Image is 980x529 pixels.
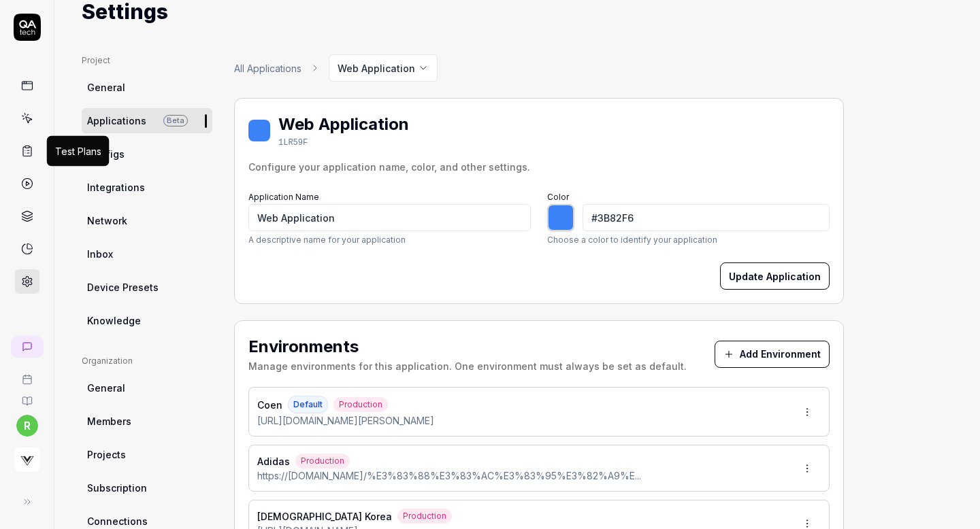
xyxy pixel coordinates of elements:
[87,514,148,528] span: Connections
[248,160,830,174] div: Configure your application name, color, and other settings.
[82,442,212,467] a: Projects
[720,262,830,290] button: Update Application
[87,180,145,194] span: Integrations
[234,61,301,75] a: All Applications
[87,114,146,128] span: Applications
[82,75,212,100] a: General
[248,335,687,359] h2: Environments
[16,415,38,437] button: r
[333,397,388,412] span: Production
[295,454,350,468] span: Production
[82,208,212,233] a: Network
[82,475,212,500] a: Subscription
[55,144,101,158] div: Test Plans
[87,80,125,95] span: General
[715,341,830,368] button: Add Environment
[278,137,409,149] div: 1LR59F
[338,61,415,75] span: Web Application
[5,363,48,385] a: Book a call with us
[82,409,212,434] a: Members
[82,375,212,400] a: General
[82,241,212,267] a: Inbox
[82,141,212,167] a: Configs
[248,234,531,246] p: A descriptive name for your application
[87,414,131,428] span: Members
[547,234,830,246] p: Choose a color to identify your application
[87,247,113,261] span: Inbox
[82,175,212,200] a: Integrations
[257,509,392,524] span: [DEMOGRAPHIC_DATA] Korea
[329,54,438,82] button: Web Application
[82,54,212,67] div: Project
[583,204,830,231] input: #3B82F6
[82,275,212,300] a: Device Presets
[248,192,319,202] label: Application Name
[5,385,48,407] a: Documentation
[82,355,212,367] div: Organization
[5,437,48,475] button: Virtusize Logo
[87,313,141,328] span: Knowledge
[87,447,126,462] span: Projects
[248,204,531,231] input: My Application
[15,447,39,472] img: Virtusize Logo
[257,454,290,468] span: Adidas
[248,359,687,373] div: Manage environments for this application. One environment must always be set as default.
[82,308,212,333] a: Knowledge
[547,192,569,202] label: Color
[82,108,212,133] a: ApplicationsBeta
[87,214,127,228] span: Network
[87,381,125,395] span: General
[288,396,328,413] span: Default
[397,509,452,524] span: Production
[163,115,188,126] span: Beta
[257,398,282,412] span: Coen
[11,336,44,358] a: New conversation
[257,413,434,428] span: [URL][DOMAIN_NAME][PERSON_NAME]
[87,481,147,495] span: Subscription
[278,112,409,137] h2: Web Application
[87,280,159,294] span: Device Presets
[257,468,641,483] span: https://[DOMAIN_NAME]/%E3%83%88%E3%83%AC%E3%83%95%E3%82%A9%E...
